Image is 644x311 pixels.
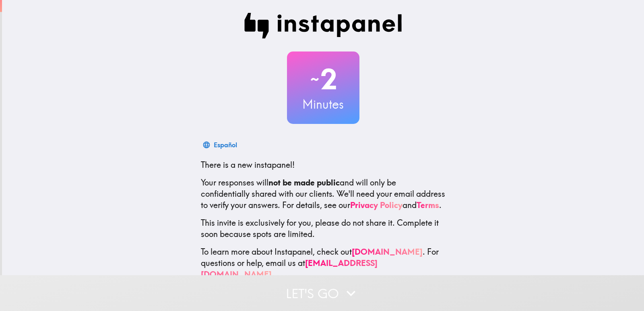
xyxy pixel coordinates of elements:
[244,13,402,39] img: Instapanel
[352,247,423,257] a: [DOMAIN_NAME]
[201,246,446,280] p: To learn more about Instapanel, check out . For questions or help, email us at .
[309,67,320,91] span: ~
[268,177,340,187] b: not be made public
[417,200,439,210] a: Terms
[201,160,295,170] span: There is a new instapanel!
[350,200,402,210] a: Privacy Policy
[287,63,359,96] h2: 2
[201,137,240,153] button: Español
[214,139,237,150] div: Español
[287,96,359,113] h3: Minutes
[201,177,446,211] p: Your responses will and will only be confidentially shared with our clients. We'll need your emai...
[201,217,446,240] p: This invite is exclusively for you, please do not share it. Complete it soon because spots are li...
